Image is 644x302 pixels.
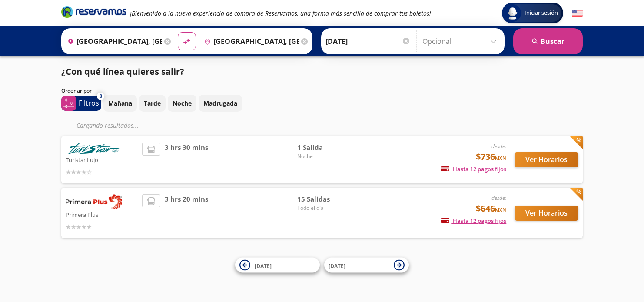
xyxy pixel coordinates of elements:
p: Madrugada [203,99,237,108]
img: Turistar Lujo [66,143,122,154]
em: desde: [491,194,506,202]
em: Cargando resultados ... [76,121,139,129]
a: Brand Logo [61,5,126,21]
p: Primera Plus [66,209,138,219]
em: desde: [491,143,506,150]
button: [DATE] [235,258,320,273]
button: Ver Horarios [515,152,578,167]
input: Buscar Destino [201,30,299,52]
button: Madrugada [199,95,242,112]
p: Turistar Lujo [66,154,138,165]
span: [DATE] [255,262,272,269]
p: ¿Con qué línea quieres salir? [61,65,184,78]
p: Tarde [144,99,161,108]
span: 1 Salida [297,143,358,153]
button: Buscar [513,28,583,54]
span: Noche [297,153,358,160]
span: Hasta 12 pagos fijos [441,165,506,173]
p: Mañana [108,99,132,108]
p: Ordenar por [61,87,92,95]
button: Tarde [139,95,166,112]
span: 0 [100,93,102,100]
button: Mañana [103,95,137,112]
input: Elegir Fecha [325,30,411,52]
button: [DATE] [324,258,409,273]
input: Opcional [422,30,500,52]
button: English [572,8,583,19]
i: Brand Logo [61,5,126,18]
p: Filtros [79,98,99,108]
small: MXN [495,206,506,213]
img: Primera Plus [66,194,122,209]
span: $646 [476,202,506,215]
button: Ver Horarios [515,206,578,221]
p: Noche [173,99,192,108]
span: Hasta 12 pagos fijos [441,217,506,225]
span: Iniciar sesión [521,9,561,17]
span: $736 [476,150,506,163]
button: 0Filtros [61,96,101,111]
button: Noche [168,95,196,112]
span: 3 hrs 20 mins [165,194,208,232]
span: Todo el día [297,204,358,212]
span: 15 Salidas [297,194,358,204]
span: [DATE] [329,262,345,269]
span: 3 hrs 30 mins [165,143,208,177]
small: MXN [495,155,506,161]
em: ¡Bienvenido a la nueva experiencia de compra de Reservamos, una forma más sencilla de comprar tus... [130,9,431,17]
input: Buscar Origen [64,30,162,52]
